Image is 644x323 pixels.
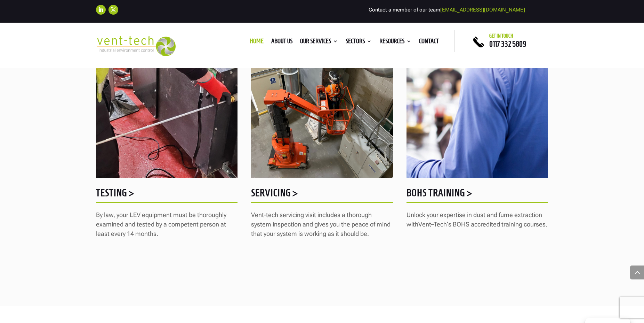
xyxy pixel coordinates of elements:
span: – [431,221,434,228]
span: Vent [418,221,431,228]
a: Follow on X [108,5,118,15]
a: Home [250,39,264,46]
span: Unlock your expertise in dust and fume extraction with [406,211,542,228]
a: Resources [379,39,411,46]
a: Our Services [300,39,338,46]
span: Contact a member of our team [369,7,525,13]
a: Sectors [346,39,372,46]
span: Get in touch [489,33,513,39]
p: Vent-tech servicing visit includes a thorough system inspection and gives you the peace of mind t... [251,210,393,245]
span: Tech [434,221,447,228]
a: [EMAIL_ADDRESS][DOMAIN_NAME] [440,7,525,13]
h5: Servicing > [251,188,393,201]
span: ‘s BOHS accredited training courses. [447,221,547,228]
h5: BOHS Training > [406,188,548,201]
a: Contact [419,39,439,46]
img: 2023-09-27T08_35_16.549ZVENT-TECH---Clear-background [96,36,176,56]
p: By law, your LEV equipment must be thoroughly examined and tested by a competent person at least ... [96,210,238,245]
h5: Testing > [96,188,238,201]
a: 0117 332 5809 [489,40,526,48]
a: About us [271,39,292,46]
a: Follow on LinkedIn [96,5,106,15]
